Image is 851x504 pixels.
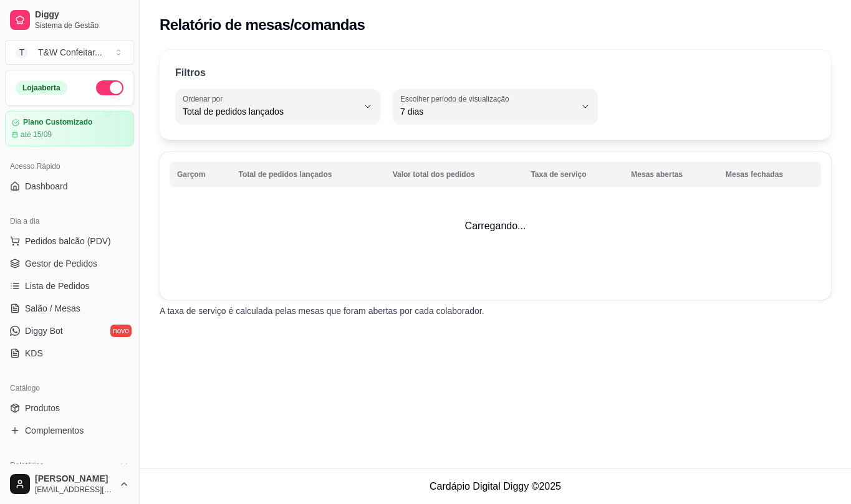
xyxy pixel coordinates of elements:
a: Lista de Pedidos [5,276,134,296]
a: Plano Customizadoaté 15/09 [5,111,134,146]
button: Select a team [5,40,134,65]
div: Loja aberta [16,81,67,95]
span: Relatórios [10,460,44,470]
a: Complementos [5,421,134,440]
a: Salão / Mesas [5,298,134,318]
span: Produtos [25,402,60,414]
div: Catálogo [5,378,134,398]
a: Gestor de Pedidos [5,254,134,273]
span: Total de pedidos lançados [183,105,358,118]
button: Escolher período de visualização7 dias [393,89,598,124]
button: Pedidos balcão (PDV) [5,231,134,251]
article: Plano Customizado [23,118,92,127]
article: até 15/09 [21,130,52,140]
span: Diggy Bot [25,325,63,337]
td: Carregando... [160,152,831,300]
footer: Cardápio Digital Diggy © 2025 [140,468,851,504]
span: Dashboard [25,180,68,193]
a: DiggySistema de Gestão [5,5,134,35]
a: Dashboard [5,176,134,196]
button: [PERSON_NAME][EMAIL_ADDRESS][DOMAIN_NAME] [5,469,134,499]
label: Ordenar por [183,93,227,104]
span: [EMAIL_ADDRESS][DOMAIN_NAME] [35,485,114,495]
span: Salão / Mesas [25,302,80,315]
span: Complementos [25,424,84,437]
button: Ordenar porTotal de pedidos lançados [175,89,380,124]
span: Diggy [35,9,129,21]
div: T&W Confeitar ... [38,46,102,59]
a: KDS [5,343,134,363]
h2: Relatório de mesas/comandas [160,15,365,35]
label: Escolher período de visualização [400,93,513,104]
p: A taxa de serviço é calculada pelas mesas que foram abertas por cada colaborador. [160,305,831,317]
p: Filtros [175,65,206,80]
div: Acesso Rápido [5,156,134,176]
span: Pedidos balcão (PDV) [25,235,111,247]
span: Lista de Pedidos [25,280,90,292]
a: Produtos [5,398,134,418]
div: Dia a dia [5,211,134,231]
a: Diggy Botnovo [5,321,134,341]
button: Alterar Status [96,80,123,95]
span: 7 dias [400,105,575,118]
span: T [16,46,28,59]
span: KDS [25,347,43,359]
span: Sistema de Gestão [35,21,129,31]
span: [PERSON_NAME] [35,473,114,485]
span: Gestor de Pedidos [25,257,97,270]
